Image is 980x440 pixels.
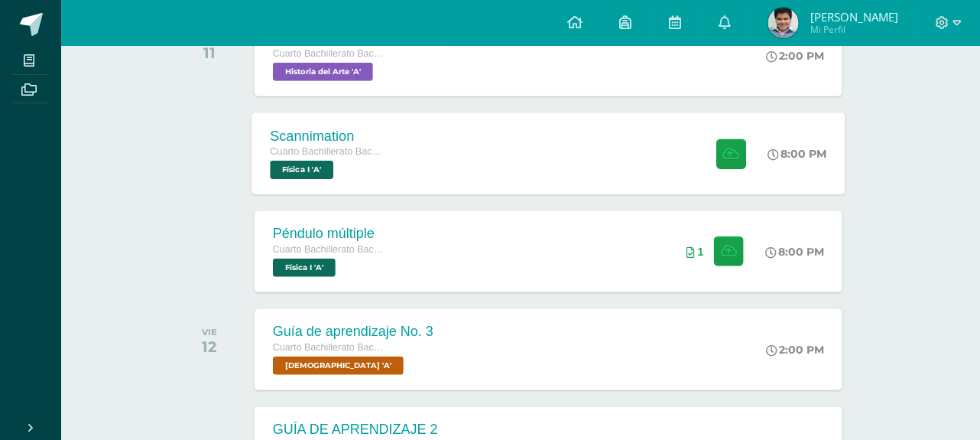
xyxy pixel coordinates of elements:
[273,226,388,242] div: Péndulo múltiple
[767,147,827,161] div: 8:00 PM
[273,342,388,353] span: Cuarto Bachillerato Bachillerato en CCLL con Orientación en Diseño Gráfico
[270,146,386,157] span: Cuarto Bachillerato Bachillerato en CCLL con Orientación en Diseño Gráfico
[202,337,217,356] div: 12
[273,422,438,438] div: GUÍA DE APRENDIZAJE 2
[686,246,704,258] div: Archivos entregados
[766,49,824,63] div: 2:00 PM
[270,161,333,179] span: Física I 'A'
[768,8,799,38] img: 6fb64b74ec16dce890e35dc6775cabd8.png
[200,44,218,62] div: 11
[202,327,217,337] div: VIE
[273,244,388,255] span: Cuarto Bachillerato Bachillerato en CCLL con Orientación en Diseño Gráfico
[273,48,388,59] span: Cuarto Bachillerato Bachillerato en CCLL con Orientación en Diseño Gráfico
[273,357,404,375] span: Biblia 'A'
[270,128,386,144] div: Scannimation
[273,324,433,340] div: Guía de aprendizaje No. 3
[273,259,336,277] span: Física I 'A'
[810,23,898,36] span: Mi Perfil
[810,9,898,24] span: [PERSON_NAME]
[273,63,373,81] span: Historia del Arte 'A'
[766,343,824,357] div: 2:00 PM
[765,245,824,259] div: 8:00 PM
[698,246,704,258] span: 1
